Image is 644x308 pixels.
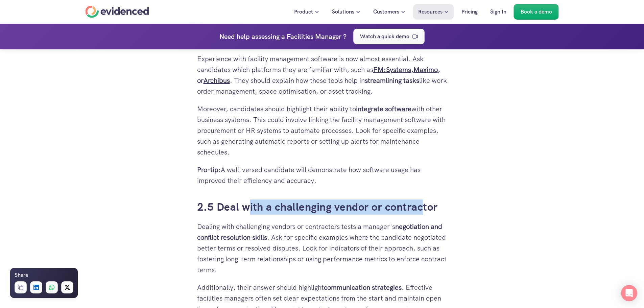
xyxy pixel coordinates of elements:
div: Open Intercom Messenger [621,285,637,301]
strong: , [411,65,413,74]
a: Sign In [485,4,511,20]
p: Watch a quick demo [360,32,409,41]
p: Sign In [490,7,506,16]
strong: communication strategies [324,283,402,292]
strong: streamlining tasks [365,76,419,85]
p: Product [294,7,313,16]
p: Experience with facility management software is now almost essential. Ask candidates which platfo... [197,53,447,97]
p: Moreover, candidates should highlight their ability to with other business systems. This could in... [197,103,447,158]
a: Book a demo [514,4,559,20]
p: Customers [373,7,399,16]
h4: a Facilities Manager [281,31,341,42]
p: Pricing [461,7,478,16]
p: A well-versed candidate will demonstrate how software usage has improved their efficiency and acc... [197,164,447,186]
h6: Share [15,271,28,280]
p: Need help assessing [219,31,280,42]
strong: Pro-tip: [197,165,221,174]
a: Home [86,6,149,18]
a: Watch a quick demo [353,29,425,44]
a: Archibus [204,76,230,85]
strong: integrate software [356,104,411,113]
p: Solutions [332,7,354,16]
h4: ? [343,31,347,42]
p: Resources [418,7,443,16]
p: Book a demo [521,7,552,16]
h3: 2.5 Deal with a challenging vendor or contractor [197,199,447,215]
a: Maximo [413,65,438,74]
a: FM:Systems [373,65,411,74]
p: Dealing with challenging vendors or contractors tests a manager's . Ask for specific examples whe... [197,221,447,275]
a: Pricing [456,4,483,20]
